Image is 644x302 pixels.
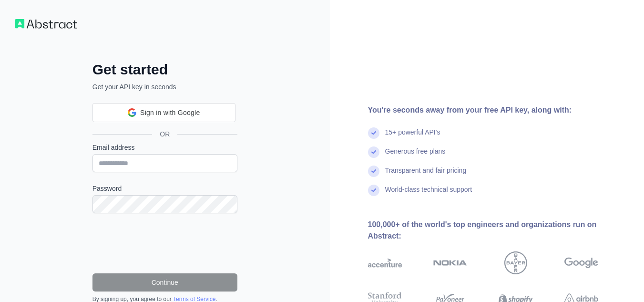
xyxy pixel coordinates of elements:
[385,127,440,146] div: 15+ powerful API's
[92,143,237,152] label: Email address
[385,185,472,204] div: World-class technical support
[15,19,77,29] img: Workflow
[152,129,177,139] span: OR
[92,184,237,193] label: Password
[92,273,237,292] button: Continue
[368,146,379,158] img: check mark
[368,219,629,242] div: 100,000+ of the world's top engineers and organizations run on Abstract:
[368,185,379,196] img: check mark
[140,108,200,118] span: Sign in with Google
[368,127,379,139] img: check mark
[368,104,629,116] div: You're seconds away from your free API key, along with:
[385,166,467,185] div: Transparent and fair pricing
[564,251,598,274] img: google
[92,225,237,262] iframe: reCAPTCHA
[368,251,402,274] img: accenture
[92,82,237,92] p: Get your API key in seconds
[92,103,235,122] div: Sign in with Google
[504,251,527,274] img: bayer
[92,61,237,78] h2: Get started
[433,251,467,274] img: nokia
[368,166,379,177] img: check mark
[385,146,446,166] div: Generous free plans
